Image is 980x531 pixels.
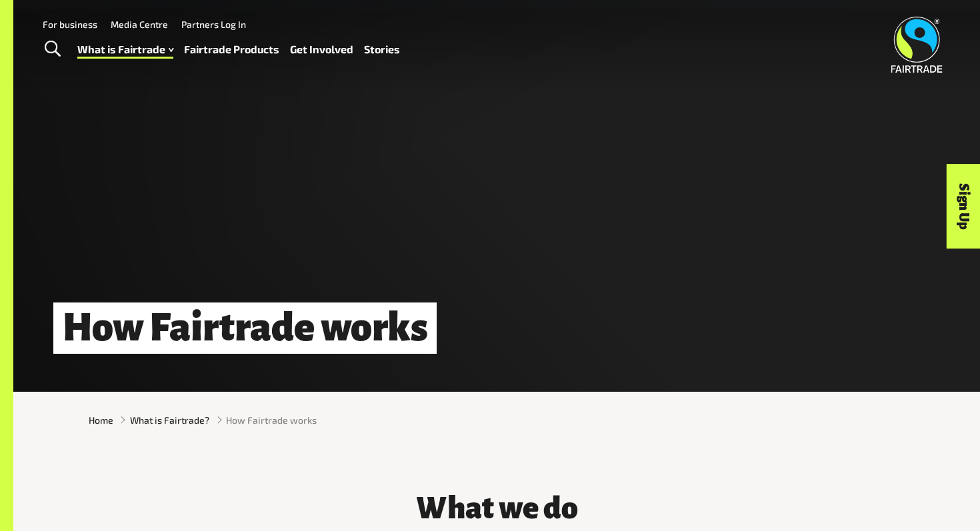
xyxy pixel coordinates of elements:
[290,40,353,59] a: Get Involved
[891,17,943,73] img: Fairtrade Australia New Zealand logo
[89,413,113,427] a: Home
[36,33,69,66] a: Toggle Search
[130,413,209,427] a: What is Fairtrade?
[184,40,279,59] a: Fairtrade Products
[43,19,97,30] a: For business
[111,19,168,30] a: Media Centre
[53,302,437,354] h1: How Fairtrade works
[297,492,697,525] h3: What we do
[181,19,246,30] a: Partners Log In
[364,40,400,59] a: Stories
[77,40,173,59] a: What is Fairtrade
[226,413,317,427] span: How Fairtrade works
